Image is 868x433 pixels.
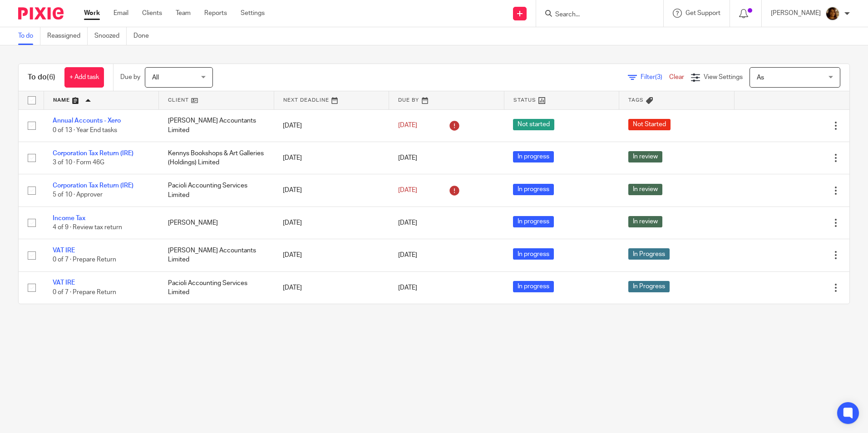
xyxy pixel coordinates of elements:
[274,142,389,174] td: [DATE]
[398,285,417,291] span: [DATE]
[513,119,554,130] span: Not started
[47,74,55,81] span: (6)
[53,127,117,133] span: 0 of 13 · Year End tasks
[274,174,389,207] td: [DATE]
[94,27,127,45] a: Snoozed
[53,289,116,295] span: 0 of 7 · Prepare Return
[53,247,75,254] a: VAT IRE
[18,27,40,45] a: To do
[513,216,554,227] span: In progress
[133,27,156,45] a: Done
[53,257,116,263] span: 0 of 7 · Prepare Return
[641,74,669,80] span: Filter
[159,174,274,207] td: Pacioli Accounting Services Limited
[628,151,662,162] span: In review
[159,239,274,271] td: [PERSON_NAME] Accountants Limited
[53,224,122,231] span: 4 of 9 · Review tax return
[628,248,670,260] span: In Progress
[274,239,389,271] td: [DATE]
[628,98,644,103] span: Tags
[771,9,821,18] p: [PERSON_NAME]
[628,216,662,227] span: In review
[84,9,100,18] a: Work
[513,281,554,292] span: In progress
[53,215,85,221] a: Income Tax
[159,142,274,174] td: Kennys Bookshops & Art Galleries (Holdings) Limited
[513,184,554,195] span: In progress
[53,182,133,189] a: Corporation Tax Return (IRE)
[241,9,265,18] a: Settings
[120,73,140,82] p: Due by
[159,271,274,304] td: Pacioli Accounting Services Limited
[176,9,191,18] a: Team
[53,150,133,157] a: Corporation Tax Return (IRE)
[398,220,417,226] span: [DATE]
[53,159,104,166] span: 3 of 10 · Form 46G
[757,74,764,81] span: As
[513,151,554,162] span: In progress
[628,184,662,195] span: In review
[398,123,417,129] span: [DATE]
[686,10,720,16] span: Get Support
[159,207,274,239] td: [PERSON_NAME]
[53,280,75,286] a: VAT IRE
[398,187,417,193] span: [DATE]
[554,11,636,19] input: Search
[628,281,670,292] span: In Progress
[152,74,159,81] span: All
[53,192,103,198] span: 5 of 10 · Approver
[274,207,389,239] td: [DATE]
[53,118,121,124] a: Annual Accounts - Xero
[64,67,104,88] a: + Add task
[274,109,389,142] td: [DATE]
[628,119,671,130] span: Not Started
[513,248,554,260] span: In progress
[142,9,162,18] a: Clients
[655,74,662,80] span: (3)
[47,27,88,45] a: Reassigned
[669,74,684,80] a: Clear
[113,9,128,18] a: Email
[18,7,64,20] img: Pixie
[398,252,417,258] span: [DATE]
[398,155,417,161] span: [DATE]
[704,74,743,80] span: View Settings
[159,109,274,142] td: [PERSON_NAME] Accountants Limited
[274,271,389,304] td: [DATE]
[204,9,227,18] a: Reports
[28,73,55,82] h1: To do
[825,6,840,21] img: Arvinder.jpeg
